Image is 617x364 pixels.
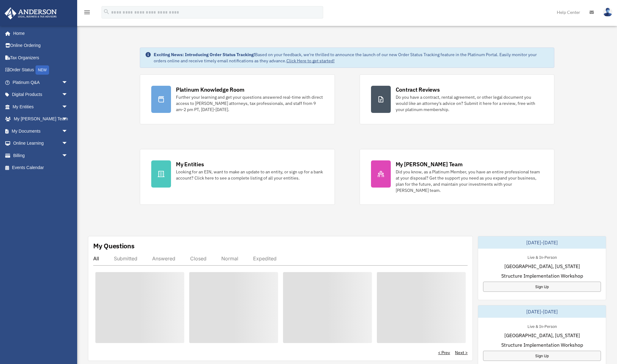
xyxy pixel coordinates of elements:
strong: Exciting News: Introducing Order Status Tracking! [154,52,255,57]
span: Structure Implementation Workshop [501,272,583,279]
div: Looking for an EIN, want to make an update to an entity, or sign up for a bank account? Click her... [176,169,323,181]
span: arrow_drop_down [62,76,74,89]
span: [GEOGRAPHIC_DATA], [US_STATE] [504,332,580,339]
img: User Pic [603,8,612,17]
div: NEW [35,65,49,75]
a: Order StatusNEW [4,64,77,77]
span: Structure Implementation Workshop [501,341,583,349]
a: My [PERSON_NAME] Teamarrow_drop_down [4,113,77,125]
a: Sign Up [483,282,601,292]
a: Online Ordering [4,39,77,52]
div: Did you know, as a Platinum Member, you have an entire professional team at your disposal? Get th... [396,169,543,193]
div: Live & In-Person [523,323,562,329]
a: Sign Up [483,351,601,361]
span: arrow_drop_down [62,137,74,150]
a: My Entities Looking for an EIN, want to make an update to an entity, or sign up for a bank accoun... [140,149,335,205]
a: Platinum Q&Aarrow_drop_down [4,76,77,89]
span: arrow_drop_down [62,149,74,162]
span: arrow_drop_down [62,125,74,138]
div: Platinum Knowledge Room [176,86,244,93]
div: [DATE]-[DATE] [478,305,606,318]
div: Further your learning and get your questions answered real-time with direct access to [PERSON_NAM... [176,94,323,113]
a: Billingarrow_drop_down [4,149,77,162]
div: Normal [221,255,238,262]
a: Platinum Knowledge Room Further your learning and get your questions answered real-time with dire... [140,74,335,124]
a: Next > [455,350,468,356]
span: arrow_drop_down [62,89,74,101]
a: < Prev [438,350,450,356]
span: arrow_drop_down [62,113,74,126]
a: menu [83,11,91,16]
div: Submitted [114,255,137,262]
img: Anderson Advisors Platinum Portal [3,7,59,19]
div: Contract Reviews [396,86,440,93]
a: Events Calendar [4,162,77,174]
div: Expedited [253,255,277,262]
span: [GEOGRAPHIC_DATA], [US_STATE] [504,263,580,270]
a: Click Here to get started! [286,58,335,64]
div: Based on your feedback, we're thrilled to announce the launch of our new Order Status Tracking fe... [154,52,549,64]
div: My [PERSON_NAME] Team [396,160,463,168]
a: My Documentsarrow_drop_down [4,125,77,137]
div: All [93,255,99,262]
div: Answered [152,255,175,262]
div: My Entities [176,160,204,168]
i: menu [83,9,91,16]
a: Online Learningarrow_drop_down [4,137,77,150]
span: arrow_drop_down [62,101,74,113]
a: Home [4,27,74,39]
a: My [PERSON_NAME] Team Did you know, as a Platinum Member, you have an entire professional team at... [360,149,555,205]
div: [DATE]-[DATE] [478,236,606,249]
a: Digital Productsarrow_drop_down [4,89,77,101]
a: Contract Reviews Do you have a contract, rental agreement, or other legal document you would like... [360,74,555,124]
i: search [103,8,110,15]
a: Tax Organizers [4,52,77,64]
div: My Questions [93,241,135,250]
div: Do you have a contract, rental agreement, or other legal document you would like an attorney's ad... [396,94,543,113]
div: Closed [190,255,206,262]
a: My Entitiesarrow_drop_down [4,101,77,113]
div: Live & In-Person [523,254,562,260]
